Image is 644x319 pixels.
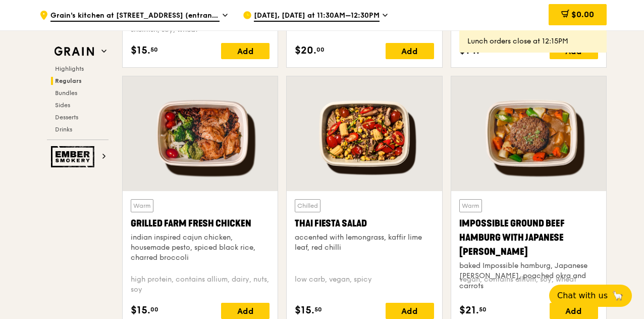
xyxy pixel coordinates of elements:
[131,199,153,212] div: Warm
[295,233,434,253] div: accented with lemongrass, kaffir lime leaf, red chilli
[254,11,380,22] span: [DATE], [DATE] at 11:30AM–12:30PM
[55,65,84,72] span: Highlights
[50,11,220,22] span: Grain's kitchen at [STREET_ADDRESS] (entrance along [PERSON_NAME][GEOGRAPHIC_DATA])
[221,43,270,59] div: Add
[550,303,598,319] div: Add
[459,199,482,212] div: Warm
[55,77,82,84] span: Regulars
[549,285,632,307] button: Chat with us🦙
[612,290,624,302] span: 🦙
[131,43,150,58] span: $15.
[550,43,598,59] div: Add
[295,43,316,58] span: $20.
[55,126,72,133] span: Drinks
[295,216,434,231] div: Thai Fiesta Salad
[459,303,479,318] span: $21.
[131,233,270,263] div: indian inspired cajun chicken, housemade pesto, spiced black rice, charred broccoli
[557,290,608,302] span: Chat with us
[386,303,434,319] div: Add
[467,36,599,47] div: Lunch orders close at 12:15PM
[571,10,594,19] span: $0.00
[479,305,487,313] span: 50
[386,43,434,59] div: Add
[131,216,270,231] div: Grilled Farm Fresh Chicken
[295,199,320,212] div: Chilled
[150,45,158,54] span: 50
[131,303,150,318] span: $15.
[459,216,598,259] div: Impossible Ground Beef Hamburg with Japanese [PERSON_NAME]
[314,305,322,313] span: 50
[150,305,158,313] span: 00
[55,89,77,97] span: Bundles
[459,275,598,295] div: vegan, contains allium, soy, wheat
[459,261,598,291] div: baked Impossible hamburg, Japanese [PERSON_NAME], poached okra and carrots
[51,42,97,61] img: Grain web logo
[55,102,70,109] span: Sides
[295,303,314,318] span: $15.
[295,275,434,295] div: low carb, vegan, spicy
[55,114,78,121] span: Desserts
[131,275,270,295] div: high protein, contains allium, dairy, nuts, soy
[51,146,97,167] img: Ember Smokery web logo
[316,45,325,54] span: 00
[221,303,270,319] div: Add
